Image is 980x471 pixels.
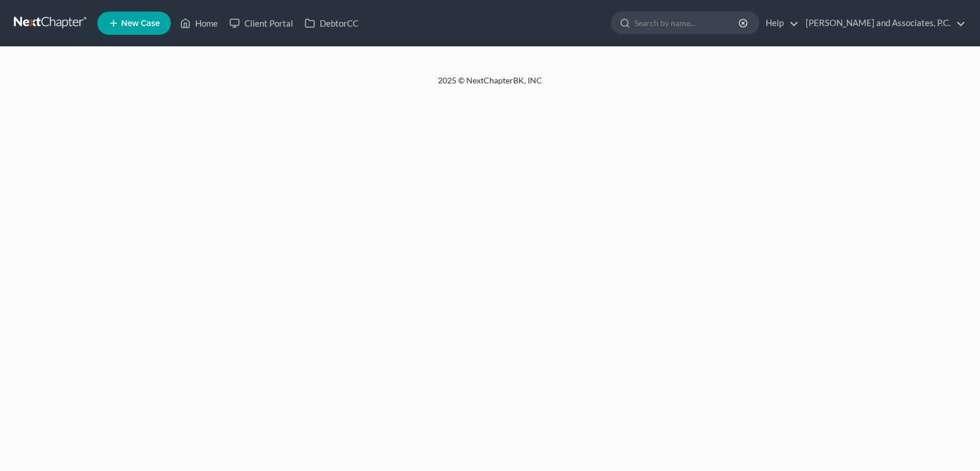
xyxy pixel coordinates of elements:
a: Client Portal [224,13,299,34]
a: Help [760,13,799,34]
a: [PERSON_NAME] and Associates, P.C. [800,13,966,34]
a: Home [174,13,224,34]
span: New Case [121,19,160,28]
div: 2025 © NextChapterBK, INC [160,75,820,96]
input: Search by name... [634,12,740,34]
a: DebtorCC [299,13,364,34]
